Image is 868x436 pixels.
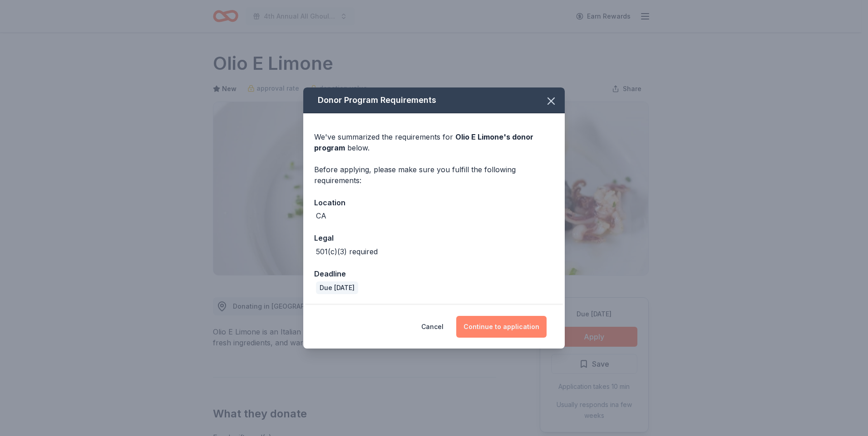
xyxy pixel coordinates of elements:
div: CA [316,210,326,221]
div: Due [DATE] [316,281,358,294]
div: 501(c)(3) required [316,246,378,257]
button: Cancel [421,316,444,338]
button: Continue to application [456,316,547,338]
div: Before applying, please make sure you fulfill the following requirements: [314,164,554,186]
div: Donor Program Requirements [303,87,565,113]
div: Deadline [314,268,554,280]
div: Location [314,197,554,208]
div: Legal [314,232,554,244]
div: We've summarized the requirements for below. [314,131,554,153]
